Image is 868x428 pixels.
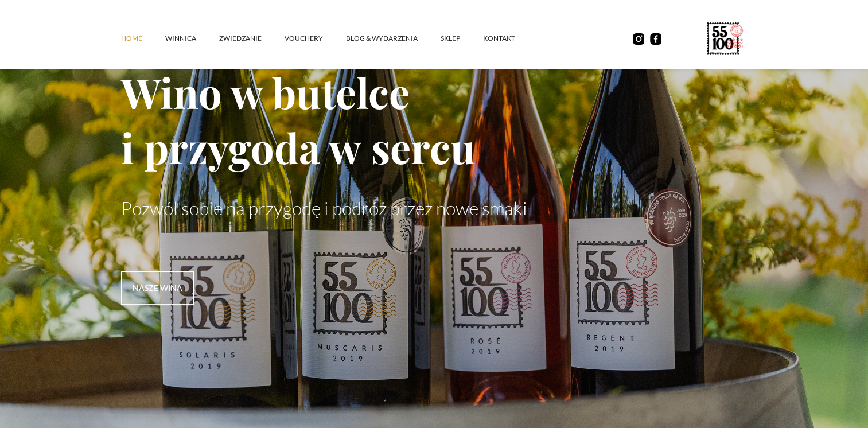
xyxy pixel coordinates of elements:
[219,21,285,56] a: ZWIEDZANIE
[121,197,748,219] p: Pozwól sobie na przygodę i podróż przez nowe smaki
[121,21,165,56] a: Home
[121,64,748,174] h1: Wino w butelce i przygoda w sercu
[346,21,441,56] a: Blog & Wydarzenia
[483,21,538,56] a: kontakt
[285,21,346,56] a: vouchery
[165,21,219,56] a: winnica
[121,271,194,305] a: nasze wina
[441,21,483,56] a: SKLEP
